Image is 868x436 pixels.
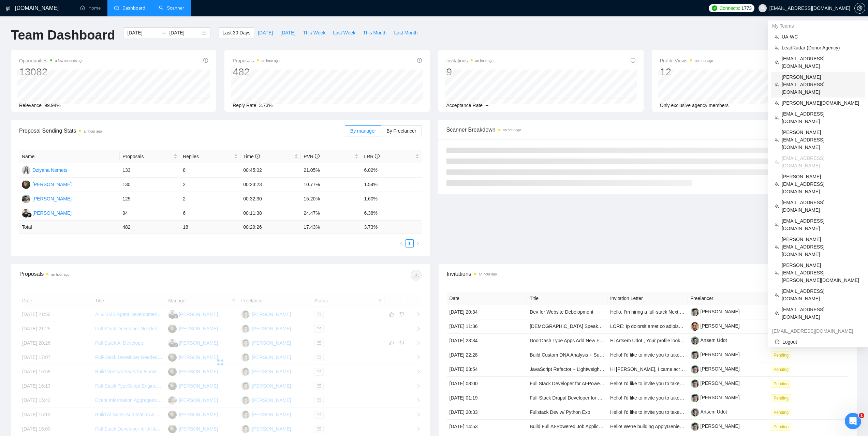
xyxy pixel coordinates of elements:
[782,73,861,96] span: [PERSON_NAME][EMAIL_ADDRESS][DOMAIN_NAME]
[22,166,30,175] img: DN
[771,366,791,373] span: Pending
[771,423,791,431] span: Pending
[240,163,301,178] td: 00:45:02
[782,261,861,284] span: [PERSON_NAME][EMAIL_ADDRESS][PERSON_NAME][DOMAIN_NAME]
[375,154,380,159] span: info-circle
[277,27,299,38] button: [DATE]
[22,167,68,172] a: DNDziyana Nemets
[775,138,779,142] span: team
[775,340,780,344] span: logout
[11,27,115,43] h1: Team Dashboard
[280,29,295,36] span: [DATE]
[120,221,180,234] td: 482
[527,334,607,348] td: DoorDash Type Apps Add New Features Adding Farmers To Our Restaurants & Grocers Sellers
[782,33,861,41] span: UA-WC
[315,154,320,159] span: info-circle
[447,348,527,362] td: [DATE] 22:28
[530,352,709,358] a: Build Custom DNA Analysis + Supplement Recommendation Website design + code.
[159,5,184,11] a: searchScanner
[240,178,301,192] td: 00:23:23
[243,154,260,159] span: Time
[446,125,849,134] span: Scanner Breakdown
[719,4,740,12] span: Connects:
[855,5,865,11] span: setting
[22,181,72,187] a: HH[PERSON_NAME]
[691,323,740,329] a: [PERSON_NAME]
[771,409,794,415] a: Pending
[660,65,713,78] div: 12
[688,292,768,305] th: Freelancer
[51,273,69,276] time: an hour ago
[414,239,422,247] button: right
[782,199,861,214] span: [EMAIL_ADDRESS][DOMAIN_NAME]
[775,293,779,297] span: team
[333,29,355,36] span: Last Week
[771,424,794,429] a: Pending
[768,20,868,31] div: My Teams
[527,305,607,319] td: Dev for Website Debelopment
[122,5,145,11] span: Dashboard
[782,217,861,232] span: [EMAIL_ADDRESS][DOMAIN_NAME]
[775,101,779,105] span: team
[183,153,233,160] span: Replies
[691,379,699,388] img: c1Tebym3BND9d52IcgAhOjDIggZNrr93DrArCnDDhQCo9DNa2fMdUdlKkX3cX7l7jn
[447,420,527,434] td: [DATE] 14:53
[447,292,527,305] th: Date
[447,405,527,420] td: [DATE] 20:33
[782,236,861,258] span: [PERSON_NAME][EMAIL_ADDRESS][DOMAIN_NAME]
[120,150,180,163] th: Proposals
[361,163,422,178] td: 6.02%
[527,319,607,334] td: Native Speakers of Polish – Talent Bench for Future Managed Services Recording Projects
[22,195,30,203] img: AK
[775,271,779,275] span: team
[350,128,376,134] span: By manager
[19,57,84,65] span: Opportunities
[180,221,240,234] td: 18
[530,409,590,415] a: Fullstack Dev w/ Python Exp
[406,240,413,247] a: 1
[240,192,301,206] td: 00:32:30
[219,27,254,38] button: Last 30 Days
[782,55,861,70] span: [EMAIL_ADDRESS][DOMAIN_NAME]
[775,338,861,346] span: Logout
[19,126,345,135] span: Proposal Sending Stats
[771,380,791,388] span: Pending
[22,180,30,189] img: HH
[775,160,779,164] span: team
[394,29,417,36] span: Last Month
[161,30,166,35] span: to
[55,59,83,63] time: a few seconds ago
[127,29,158,36] input: Start date
[485,103,488,108] span: --
[301,178,361,192] td: 10.77%
[447,362,527,377] td: [DATE] 03:54
[691,352,740,357] a: [PERSON_NAME]
[845,413,861,429] iframe: Intercom live chat
[775,223,779,227] span: team
[768,326,868,336] div: dima.mirov@gigradar.io
[180,163,240,178] td: 8
[301,163,361,178] td: 21.05%
[775,204,779,208] span: team
[417,58,422,63] span: info-circle
[771,381,794,386] a: Pending
[255,154,260,159] span: info-circle
[530,309,593,315] a: Dev for Website Debelopment
[240,206,301,221] td: 00:11:38
[397,239,406,247] li: Previous Page
[80,5,101,11] a: homeHome
[359,27,390,38] button: This Month
[447,270,849,278] span: Invitations
[691,366,740,372] a: [PERSON_NAME]
[775,60,779,64] span: team
[301,221,361,234] td: 17.43 %
[84,130,102,133] time: an hour ago
[771,351,791,359] span: Pending
[691,365,699,374] img: c1Tebym3BND9d52IcgAhOjDIggZNrr93DrArCnDDhQCo9DNa2fMdUdlKkX3cX7l7jn
[775,116,779,120] span: team
[775,46,779,50] span: team
[760,6,765,11] span: user
[180,206,240,221] td: 6
[695,59,713,63] time: an hour ago
[631,58,635,63] span: info-circle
